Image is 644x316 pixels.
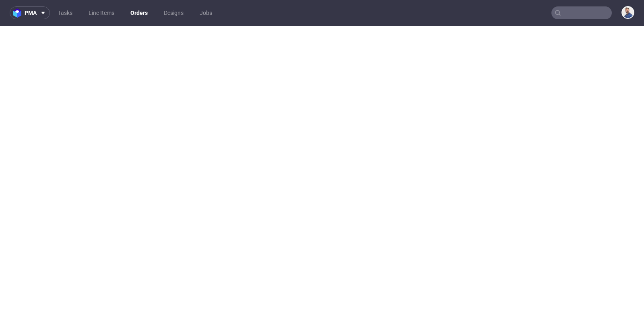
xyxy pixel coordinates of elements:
[126,6,153,19] a: Orders
[195,6,217,19] a: Jobs
[53,6,77,19] a: Tasks
[84,6,119,19] a: Line Items
[13,8,25,18] img: logo
[159,6,188,19] a: Designs
[25,10,37,16] span: pma
[10,6,50,19] button: pma
[622,7,634,18] img: Michał Rachański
